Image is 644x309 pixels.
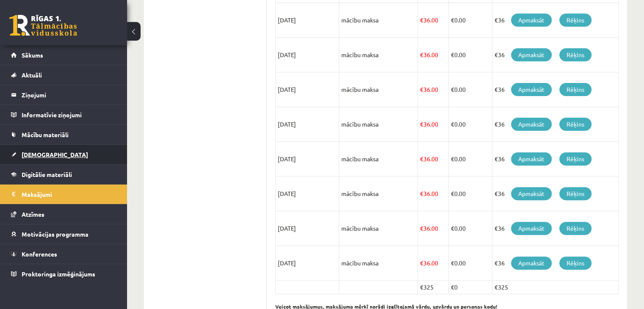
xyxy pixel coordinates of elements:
[276,38,339,72] td: [DATE]
[276,142,339,177] td: [DATE]
[492,142,619,177] td: €36
[418,177,449,211] td: 36.00
[418,3,449,38] td: 36.00
[451,224,454,232] span: €
[559,14,591,27] a: Rēķins
[418,142,449,177] td: 36.00
[449,177,492,211] td: 0.00
[276,211,339,246] td: [DATE]
[418,281,449,294] td: €325
[11,185,116,204] a: Maksājumi
[451,16,454,24] span: €
[492,281,619,294] td: €325
[22,71,42,79] span: Aktuāli
[449,281,492,294] td: €0
[418,38,449,72] td: 36.00
[11,125,116,144] a: Mācību materiāli
[22,185,116,204] legend: Maksājumi
[276,107,339,142] td: [DATE]
[449,211,492,246] td: 0.00
[11,45,116,65] a: Sākums
[339,72,418,107] td: mācību maksa
[449,246,492,281] td: 0.00
[559,83,591,96] a: Rēķins
[492,72,619,107] td: €36
[22,85,116,105] legend: Ziņojumi
[418,107,449,142] td: 36.00
[420,190,423,197] span: €
[339,142,418,177] td: mācību maksa
[511,118,552,131] a: Apmaksāt
[11,165,116,184] a: Digitālie materiāli
[559,118,591,131] a: Rēķins
[492,211,619,246] td: €36
[420,120,423,128] span: €
[418,246,449,281] td: 36.00
[339,177,418,211] td: mācību maksa
[22,210,44,218] span: Atzīmes
[449,38,492,72] td: 0.00
[22,230,88,238] span: Motivācijas programma
[276,72,339,107] td: [DATE]
[11,65,116,85] a: Aktuāli
[511,222,552,235] a: Apmaksāt
[11,224,116,244] a: Motivācijas programma
[511,152,552,166] a: Apmaksāt
[449,107,492,142] td: 0.00
[451,259,454,267] span: €
[22,131,69,138] span: Mācību materiāli
[22,51,43,59] span: Sākums
[449,142,492,177] td: 0.00
[9,15,77,36] a: Rīgas 1. Tālmācības vidusskola
[339,246,418,281] td: mācību maksa
[11,105,116,124] a: Informatīvie ziņojumi
[276,3,339,38] td: [DATE]
[451,190,454,197] span: €
[339,38,418,72] td: mācību maksa
[451,120,454,128] span: €
[511,187,552,200] a: Apmaksāt
[420,16,423,24] span: €
[339,107,418,142] td: mācību maksa
[451,51,454,58] span: €
[22,151,88,158] span: [DEMOGRAPHIC_DATA]
[339,3,418,38] td: mācību maksa
[559,187,591,200] a: Rēķins
[11,264,116,284] a: Proktoringa izmēģinājums
[511,48,552,61] a: Apmaksāt
[339,211,418,246] td: mācību maksa
[11,85,116,105] a: Ziņojumi
[22,171,72,178] span: Digitālie materiāli
[11,244,116,264] a: Konferences
[492,3,619,38] td: €36
[449,72,492,107] td: 0.00
[559,152,591,166] a: Rēķins
[511,14,552,27] a: Apmaksāt
[559,257,591,270] a: Rēķins
[492,107,619,142] td: €36
[418,72,449,107] td: 36.00
[492,177,619,211] td: €36
[22,105,116,124] legend: Informatīvie ziņojumi
[420,259,423,267] span: €
[492,246,619,281] td: €36
[511,83,552,96] a: Apmaksāt
[418,211,449,246] td: 36.00
[420,224,423,232] span: €
[559,222,591,235] a: Rēķins
[276,246,339,281] td: [DATE]
[451,86,454,93] span: €
[22,270,95,278] span: Proktoringa izmēģinājums
[22,250,57,258] span: Konferences
[511,257,552,270] a: Apmaksāt
[11,145,116,164] a: [DEMOGRAPHIC_DATA]
[420,155,423,163] span: €
[449,3,492,38] td: 0.00
[420,86,423,93] span: €
[11,204,116,224] a: Atzīmes
[492,38,619,72] td: €36
[451,155,454,163] span: €
[276,177,339,211] td: [DATE]
[420,51,423,58] span: €
[559,48,591,61] a: Rēķins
